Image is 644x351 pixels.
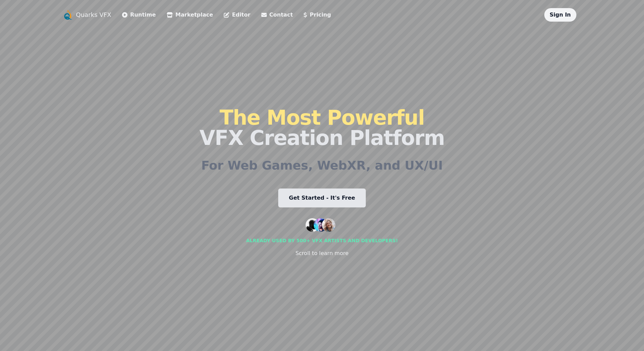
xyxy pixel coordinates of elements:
h1: VFX Creation Platform [199,107,445,148]
a: Runtime [122,11,156,19]
a: Sign In [550,11,571,18]
img: customer 1 [306,218,319,232]
img: customer 3 [322,218,335,232]
h2: For Web Games, WebXR, and UX/UI [201,159,443,172]
a: Contact [261,11,293,19]
div: Already used by 500+ vfx artists and developers! [246,237,398,244]
a: Editor [224,11,250,19]
a: Quarks VFX [76,10,112,20]
a: Pricing [304,11,331,19]
div: Scroll to learn more [295,249,349,257]
img: customer 2 [314,218,327,232]
a: Get Started - It's Free [278,189,366,207]
span: The Most Powerful [219,106,424,129]
a: Marketplace [167,11,213,19]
